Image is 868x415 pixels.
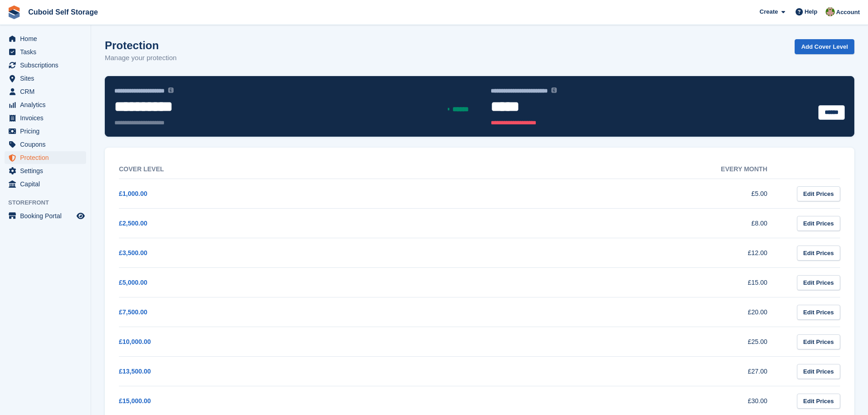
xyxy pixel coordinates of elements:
a: menu [5,85,86,98]
a: Cuboid Self Storage [25,5,102,20]
span: Capital [20,178,75,190]
td: £12.00 [452,238,786,268]
img: stora-icon-8386f47178a22dfd0bd8f6a31ec36ba5ce8667c1dd55bd0f319d3a0aa187defe.svg [7,5,21,19]
a: £7,500.00 [119,308,147,316]
td: £5.00 [452,179,786,209]
span: Help [805,7,817,16]
a: menu [5,178,86,190]
a: Preview store [75,210,86,221]
td: £20.00 [452,297,786,327]
span: CRM [20,85,75,98]
a: Edit Prices [797,364,840,379]
span: Coupons [20,138,75,151]
img: icon-info-grey-7440780725fd019a000dd9b08b2336e03edf1995a4989e88bcd33f0948082b44.svg [551,87,557,93]
a: Edit Prices [797,275,840,290]
span: Protection [20,151,75,164]
a: Add Cover Level [795,39,854,54]
a: Edit Prices [797,246,840,261]
th: Cover Level [119,160,452,179]
span: Sites [20,72,75,85]
a: menu [5,98,86,111]
a: menu [5,32,86,45]
a: Edit Prices [797,186,840,201]
a: menu [5,210,86,222]
a: menu [5,59,86,72]
a: £10,000.00 [119,338,151,345]
span: Storefront [8,198,91,207]
p: Manage your protection [105,53,177,63]
span: Settings [20,164,75,177]
a: menu [5,125,86,138]
a: Edit Prices [797,394,840,409]
span: Booking Portal [20,210,75,222]
a: Edit Prices [797,305,840,320]
span: Home [20,32,75,45]
a: menu [5,46,86,58]
span: Analytics [20,98,75,111]
span: Tasks [20,46,75,58]
a: £13,500.00 [119,368,151,375]
a: Edit Prices [797,334,840,349]
a: £3,500.00 [119,249,147,256]
a: menu [5,138,86,151]
a: menu [5,151,86,164]
span: Subscriptions [20,59,75,72]
span: Create [760,7,778,16]
td: £25.00 [452,327,786,357]
th: Every month [452,160,786,179]
td: £8.00 [452,209,786,238]
a: menu [5,164,86,177]
a: £1,000.00 [119,190,147,197]
span: Account [836,8,860,17]
a: menu [5,72,86,85]
a: menu [5,112,86,124]
span: Invoices [20,112,75,124]
a: £15,000.00 [119,397,151,405]
a: £2,500.00 [119,220,147,227]
td: £27.00 [452,357,786,386]
h1: Protection [105,39,177,51]
span: Pricing [20,125,75,138]
a: £5,000.00 [119,279,147,286]
a: Edit Prices [797,216,840,231]
img: icon-info-grey-7440780725fd019a000dd9b08b2336e03edf1995a4989e88bcd33f0948082b44.svg [168,87,174,93]
td: £15.00 [452,268,786,297]
img: Chelsea Kitts [826,7,835,16]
